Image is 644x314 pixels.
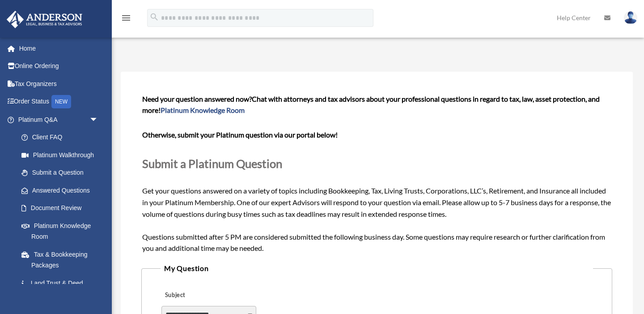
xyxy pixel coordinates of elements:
[161,106,245,114] a: Platinum Knowledge Room
[142,95,600,115] span: Chat with attorneys and tax advisors about your professional questions in regard to tax, law, ass...
[161,262,593,275] legend: My Question
[13,164,107,182] a: Submit a Question
[6,111,112,129] a: Platinum Q&Aarrow_drop_down
[6,75,112,93] a: Tax Organizers
[161,289,246,302] label: Subject
[121,13,131,23] i: menu
[6,57,112,75] a: Online Ordering
[13,199,112,217] a: Document Review
[51,95,71,108] div: NEW
[121,16,131,23] a: menu
[142,157,282,170] span: Submit a Platinum Question
[6,39,112,57] a: Home
[142,95,611,253] span: Get your questions answered on a variety of topics including Bookkeeping, Tax, Living Trusts, Cor...
[142,130,338,139] b: Otherwise, submit your Platinum question via our portal below!
[13,217,112,245] a: Platinum Knowledge Room
[624,11,637,24] img: User Pic
[13,245,112,274] a: Tax & Bookkeeping Packages
[4,11,85,28] img: Anderson Advisors Platinum Portal
[13,274,112,303] a: Land Trust & Deed Forum
[13,129,112,146] a: Client FAQ
[13,181,112,199] a: Answered Questions
[13,146,112,164] a: Platinum Walkthrough
[6,93,112,111] a: Order StatusNEW
[142,95,252,103] span: Need your question answered now?
[89,111,107,129] span: arrow_drop_down
[149,12,159,22] i: search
